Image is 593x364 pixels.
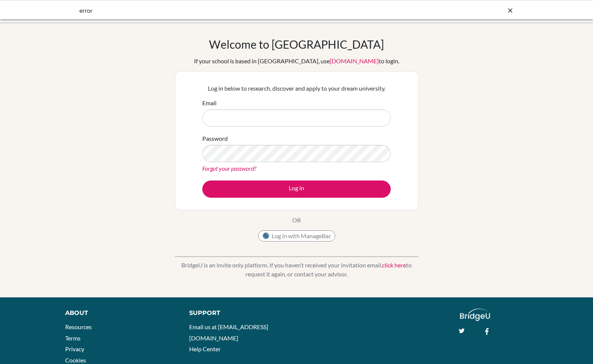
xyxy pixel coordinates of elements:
[209,37,384,51] h1: Welcome to [GEOGRAPHIC_DATA]
[202,98,217,107] label: Email
[189,309,288,318] div: Support
[258,230,335,242] button: Log in with ManageBac
[292,216,301,225] p: OR
[65,357,86,364] a: Cookies
[202,181,391,198] button: Log in
[460,309,490,321] img: logo_white@2x-f4f0deed5e89b7ecb1c2cc34c3e3d731f90f0f143d5ea2071677605dd97b5244.png
[175,261,418,279] p: BridgeU is an invite only platform. If you haven’t received your invitation email, to request it ...
[194,57,399,66] div: If your school is based in [GEOGRAPHIC_DATA], use to login.
[65,323,92,330] a: Resources
[189,323,268,342] a: Email us at [EMAIL_ADDRESS][DOMAIN_NAME]
[65,334,81,342] a: Terms
[330,57,379,64] a: [DOMAIN_NAME]
[79,6,402,15] div: error
[202,165,256,172] a: Forgot your password?
[65,345,84,352] a: Privacy
[202,134,228,143] label: Password
[189,345,221,352] a: Help Center
[65,309,172,318] div: About
[202,84,391,93] p: Log in below to research, discover and apply to your dream university.
[382,261,406,269] a: click here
